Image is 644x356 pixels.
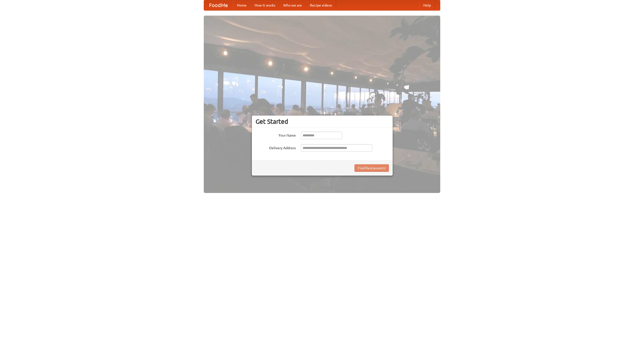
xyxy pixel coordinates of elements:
a: Home [233,0,251,10]
a: Who we are [279,0,306,10]
label: Delivery Address [256,144,296,150]
a: Recipe videos [306,0,336,10]
a: How it works [251,0,279,10]
label: Your Name [256,132,296,138]
a: FoodMe [204,0,233,10]
h3: Get Started [256,118,389,125]
a: Help [419,0,435,10]
button: Find Restaurants! [354,164,389,172]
